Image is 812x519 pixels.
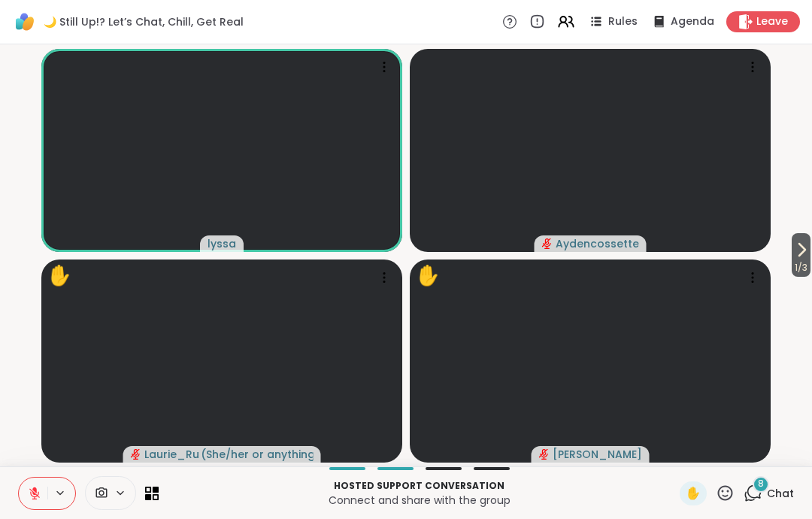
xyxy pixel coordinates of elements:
span: 🌙 Still Up!? Let’s Chat, Chill, Get Real [44,14,244,29]
span: Aydencossette [556,236,639,251]
span: audio-muted [539,449,550,460]
span: Rules [608,14,638,29]
span: 8 [758,478,764,490]
span: ✋ [686,484,701,502]
span: lyssa [208,236,236,251]
div: ✋ [416,261,440,290]
button: 1/3 [792,233,810,277]
div: ✋ [47,261,71,290]
span: audio-muted [542,238,553,249]
span: audio-muted [131,449,141,460]
span: Chat [767,486,794,501]
span: Leave [756,14,788,29]
img: ShareWell Logomark [12,9,38,35]
p: Hosted support conversation [168,479,671,493]
span: Laurie_Ru [144,447,199,462]
span: [PERSON_NAME] [553,447,642,462]
span: 1 / 3 [792,259,810,277]
span: ( She/her or anything else ) [201,447,314,462]
span: Agenda [671,14,714,29]
p: Connect and share with the group [168,493,671,508]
